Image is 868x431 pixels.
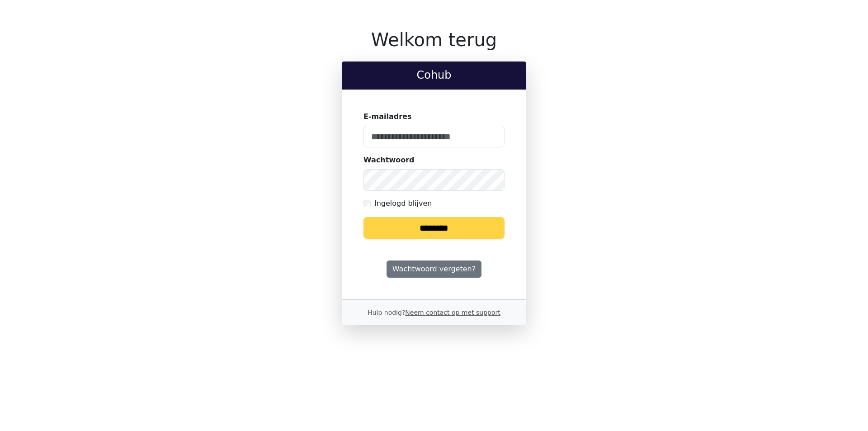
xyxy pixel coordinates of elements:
[374,198,432,209] label: Ingelogd blijven
[405,309,500,316] a: Neem contact op met support
[363,111,412,122] label: E-mailadres
[387,260,481,278] a: Wachtwoord vergeten?
[349,69,519,82] h2: Cohub
[363,155,415,166] label: Wachtwoord
[342,29,526,51] h1: Welkom terug
[368,309,500,316] small: Hulp nodig?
